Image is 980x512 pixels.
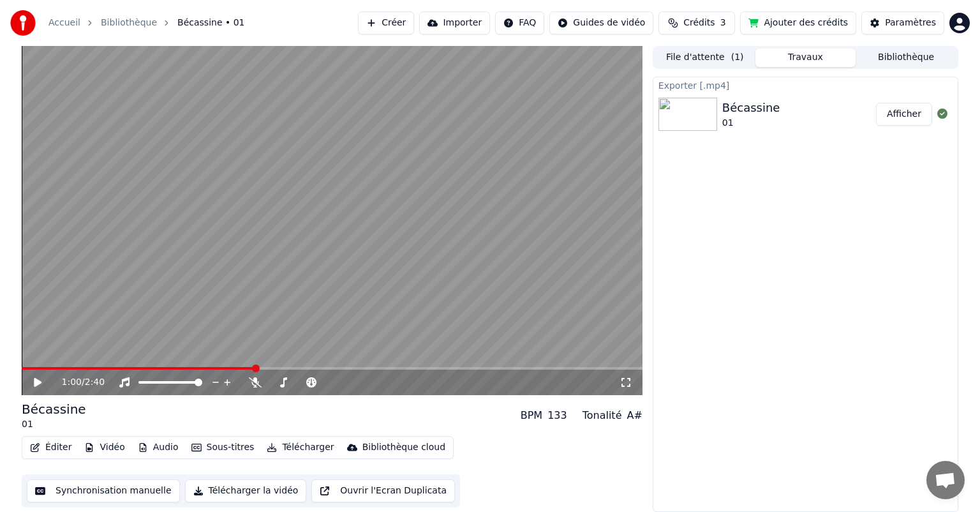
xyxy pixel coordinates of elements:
[495,11,544,34] button: FAQ
[856,49,956,67] button: Bibliothèque
[22,400,86,418] div: Bécassine
[720,17,726,29] span: 3
[658,11,735,34] button: Crédits3
[627,408,642,423] div: A#
[85,376,105,389] span: 2:40
[358,11,414,34] button: Créer
[133,439,184,456] button: Audio
[547,408,567,423] div: 133
[22,418,86,431] div: 01
[362,441,445,454] div: Bibliothèque cloud
[311,479,455,502] button: Ouvrir l'Ecran Duplicata
[62,376,93,389] div: /
[722,117,780,130] div: 01
[549,11,653,34] button: Guides de vidéo
[79,439,130,456] button: Vidéo
[186,439,260,456] button: Sous-titres
[10,10,36,36] img: youka
[27,479,180,502] button: Synchronisation manuelle
[755,49,856,67] button: Travaux
[655,49,755,67] button: File d'attente
[177,17,244,29] span: Bécassine • 01
[683,17,715,29] span: Crédits
[731,51,744,64] span: ( 1 )
[48,17,80,29] a: Accueil
[861,11,944,34] button: Paramètres
[48,17,245,29] nav: breadcrumb
[876,103,932,126] button: Afficher
[25,439,77,456] button: Éditer
[583,408,622,423] div: Tonalité
[262,439,339,456] button: Télécharger
[62,376,82,389] span: 1:00
[185,479,307,502] button: Télécharger la vidéo
[419,11,490,34] button: Importer
[740,11,856,34] button: Ajouter des crédits
[101,17,157,29] a: Bibliothèque
[885,17,936,29] div: Paramètres
[926,461,965,499] div: Ouvrir le chat
[722,99,780,117] div: Bécassine
[521,408,542,423] div: BPM
[653,77,958,93] div: Exporter [.mp4]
